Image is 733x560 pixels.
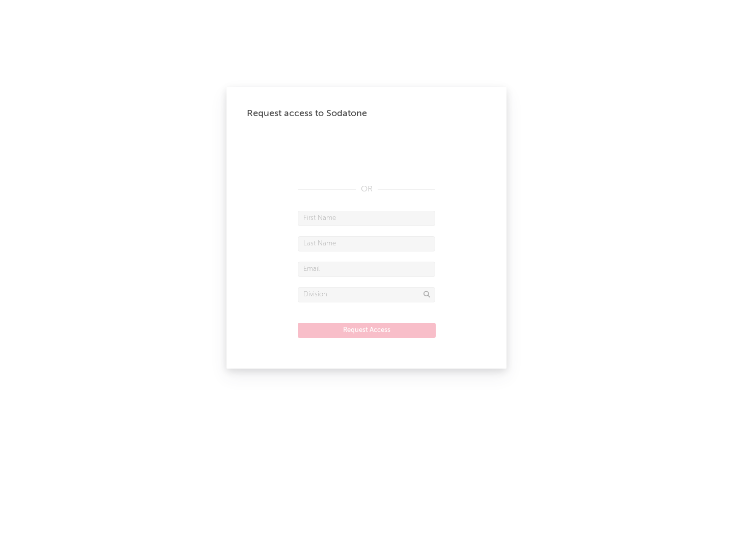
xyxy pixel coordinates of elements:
button: Request Access [298,323,436,338]
input: Email [298,262,435,277]
input: Last Name [298,236,435,251]
div: Request access to Sodatone [247,107,486,120]
div: OR [298,183,435,195]
input: First Name [298,211,435,226]
input: Division [298,287,435,302]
